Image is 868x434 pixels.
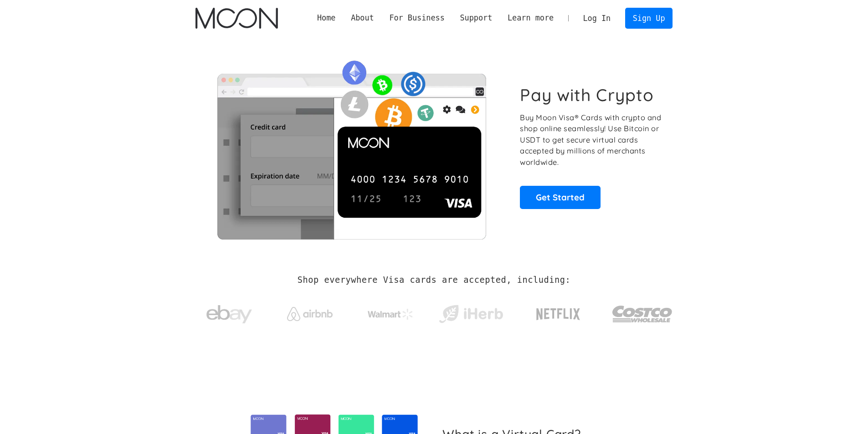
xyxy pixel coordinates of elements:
a: Walmart [356,300,424,324]
a: Airbnb [276,298,344,326]
img: Costco [612,297,673,331]
div: Support [460,12,492,24]
img: Walmart [368,309,413,320]
div: Learn more [500,12,561,24]
img: ebay [206,300,252,329]
div: Learn more [508,12,554,24]
h2: Shop everywhere Visa cards are accepted, including: [298,275,570,285]
div: About [343,12,381,24]
div: For Business [389,12,444,24]
img: Netflix [535,303,581,326]
a: iHerb [437,293,505,331]
img: Airbnb [287,307,333,321]
img: iHerb [437,302,505,326]
p: Buy Moon Visa® Cards with crypto and shop online seamlessly! Use Bitcoin or USDT to get secure vi... [520,112,663,168]
a: Sign Up [625,8,673,28]
img: Moon Logo [195,8,278,29]
a: home [195,8,278,29]
div: For Business [382,12,452,24]
h1: Pay with Crypto [520,85,654,105]
div: About [351,12,374,24]
div: Support [452,12,500,24]
a: Log In [575,8,618,28]
a: Home [309,12,343,24]
a: ebay [195,291,263,333]
img: Moon Cards let you spend your crypto anywhere Visa is accepted. [195,54,508,239]
a: Costco [612,288,673,336]
a: Netflix [518,294,599,330]
a: Get Started [520,186,601,209]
